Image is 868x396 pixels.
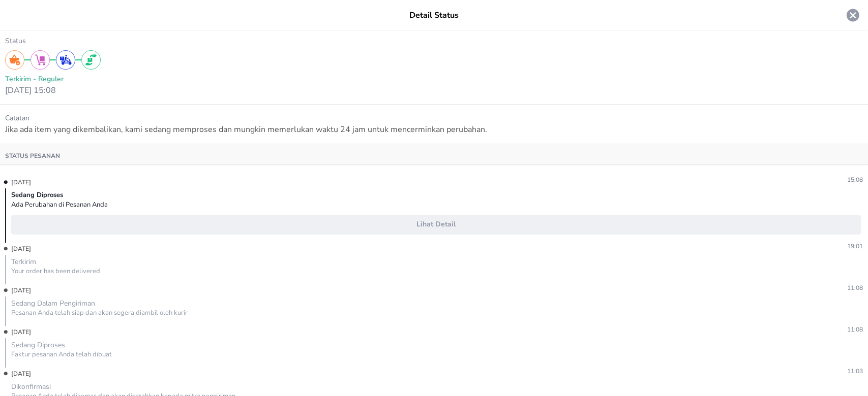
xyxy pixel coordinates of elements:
p: [DATE] [5,242,31,257]
p: 11:03 [31,367,863,382]
p: Status pesanan [5,152,60,160]
button: Lihat detail [11,215,861,235]
p: Status [5,36,863,46]
div: Ada Perubahan di Pesanan Anda [11,200,861,210]
div: Sedang Diproses [11,340,861,350]
div: Your order has been delivered [11,267,861,276]
p: 11:08 [31,283,863,299]
p: 19:01 [31,242,863,257]
p: Detail Status [409,9,459,21]
p: Terkirim - Reguler [5,74,863,84]
p: [DATE] [5,283,31,299]
div: Sedang Diproses [11,190,861,200]
p: Catatan [5,113,863,123]
div: Faktur pesanan Anda telah dibuat [11,350,861,359]
p: [DATE] 15:08 [5,84,863,96]
p: 15:08 [31,175,863,190]
div: Pesanan Anda telah siap dan akan segera diambil oleh kurir [11,308,861,318]
p: 11:08 [31,325,863,340]
div: Sedang Dalam Pengiriman [11,299,861,308]
p: [DATE] [5,325,31,340]
p: Jika ada item yang dikembalikan, kami sedang memproses dan mungkin memerlukan waktu 24 jam untuk ... [5,123,863,136]
p: [DATE] [5,175,31,190]
div: Terkirim [11,257,861,267]
span: Lihat detail [16,218,856,231]
div: Dikonfirmasi [11,382,861,391]
p: [DATE] [5,367,31,382]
